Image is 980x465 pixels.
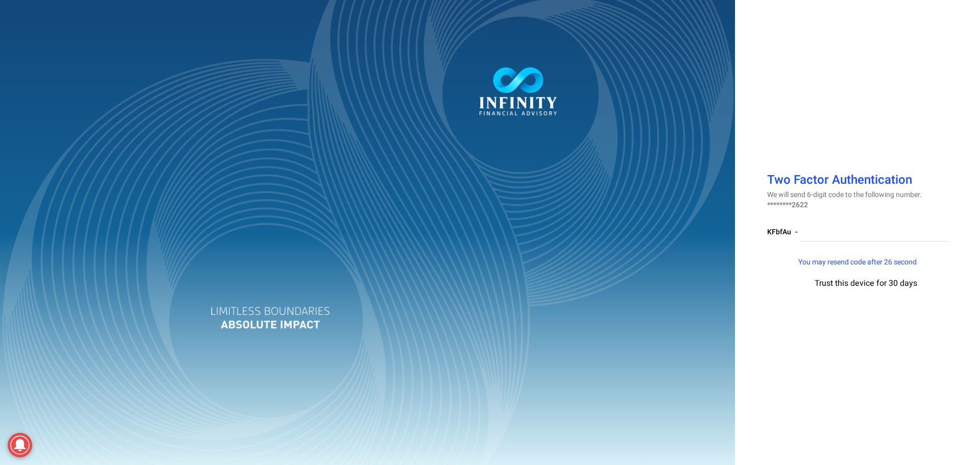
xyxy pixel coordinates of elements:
span: - [795,227,798,237]
h1: Two Factor Authentication [767,174,948,189]
span: Trust this device for 30 days [815,277,917,289]
span: You may resend code after 26 second [798,257,917,267]
span: We will send 6-digit code to the following number. [767,189,922,200]
span: KFbfAu [767,227,791,237]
